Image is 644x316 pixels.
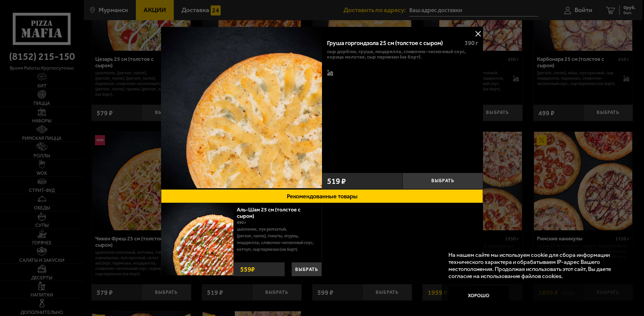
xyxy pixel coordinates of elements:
button: Выбрать [402,173,483,189]
img: Груша горгондзола 25 см (толстое с сыром) [161,27,322,188]
strong: 559 ₽ [238,263,257,276]
p: цыпленок, лук репчатый, [PERSON_NAME], томаты, огурец, моцарелла, сливочно-чесночный соус, кетчуп... [237,226,317,253]
p: сыр дорблю, груша, моцарелла, сливочно-чесночный соус, корица молотая, сыр пармезан (на борт). [327,49,478,60]
a: Груша горгондзола 25 см (толстое с сыром) [161,27,322,189]
a: Аль-Шам 25 см (толстое с сыром) [237,206,301,219]
span: 519 ₽ [327,177,346,185]
p: На нашем сайте мы используем cookie для сбора информации технического характера и обрабатываем IP... [448,251,624,279]
div: Груша горгондзола 25 см (толстое с сыром) [327,40,459,47]
span: 390 г [465,39,478,47]
button: Хорошо [448,286,509,306]
span: 490 г [237,220,246,225]
button: Рекомендованные товары [161,189,483,203]
button: Выбрать [291,262,322,276]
